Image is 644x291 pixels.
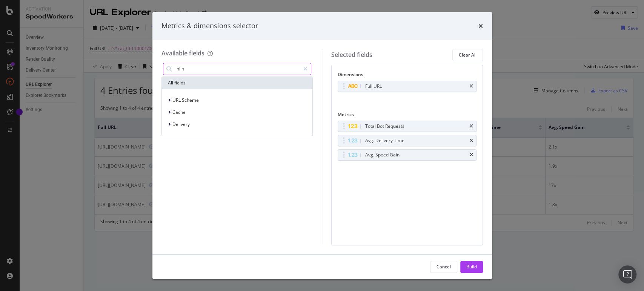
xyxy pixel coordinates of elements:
input: Search by field name [175,63,300,75]
button: Clear All [452,49,483,61]
div: times [470,138,473,143]
div: Avg. Delivery Timetimes [338,135,476,146]
div: All fields [162,77,313,89]
div: Avg. Delivery Time [365,137,404,144]
span: Delivery [172,121,190,127]
div: Cancel [437,263,451,270]
div: Avg. Speed Gain [365,151,400,159]
div: Total Bot Requeststimes [338,121,476,132]
div: Dimensions [338,71,476,81]
div: modal [152,12,492,279]
div: Avg. Speed Gaintimes [338,149,476,161]
div: Full URLtimes [338,81,476,92]
div: Clear All [459,52,476,58]
div: times [478,21,483,31]
div: Full URL [365,83,382,90]
div: times [470,153,473,157]
div: Open Intercom Messenger [618,265,636,283]
button: Cancel [430,261,457,273]
div: times [470,84,473,89]
div: Metrics [338,111,476,121]
span: URL Scheme [172,97,199,103]
div: Metrics & dimensions selector [161,21,258,31]
div: Available fields [161,49,204,57]
div: Build [466,263,477,270]
div: Total Bot Requests [365,123,404,130]
div: Selected fields [331,51,372,59]
div: times [470,124,473,129]
button: Build [460,261,483,273]
span: Cache [172,109,186,115]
